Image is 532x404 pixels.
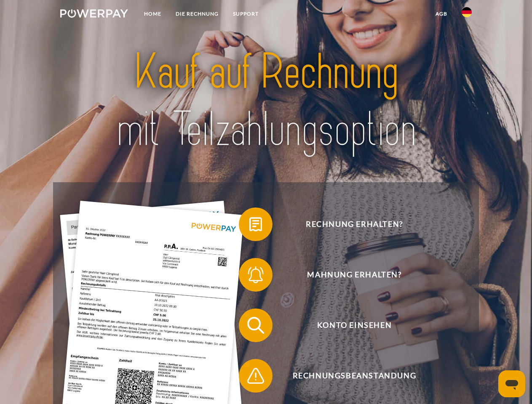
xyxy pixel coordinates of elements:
button: Mahnung erhalten? [239,258,458,292]
button: Rechnungsbeanstandung [239,359,458,393]
a: agb [428,6,454,21]
a: SUPPORT [226,6,266,21]
img: qb_warning.svg [245,365,266,386]
img: title-powerpay_de.svg [80,40,452,161]
a: DIE RECHNUNG [168,6,226,21]
a: Home [137,6,168,21]
button: Konto einsehen [239,308,458,342]
img: qb_bill.svg [245,214,266,235]
img: de [462,7,472,17]
img: qb_search.svg [245,315,266,336]
span: Konto einsehen [251,308,457,342]
img: qb_bell.svg [245,264,266,285]
img: logo-powerpay-white.svg [60,9,128,18]
span: Mahnung erhalten? [251,258,457,292]
span: Rechnung erhalten? [251,207,457,241]
button: Rechnung erhalten? [239,207,458,241]
iframe: Schaltfläche zum Öffnen des Messaging-Fensters [498,370,525,397]
span: Rechnungsbeanstandung [251,359,457,393]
